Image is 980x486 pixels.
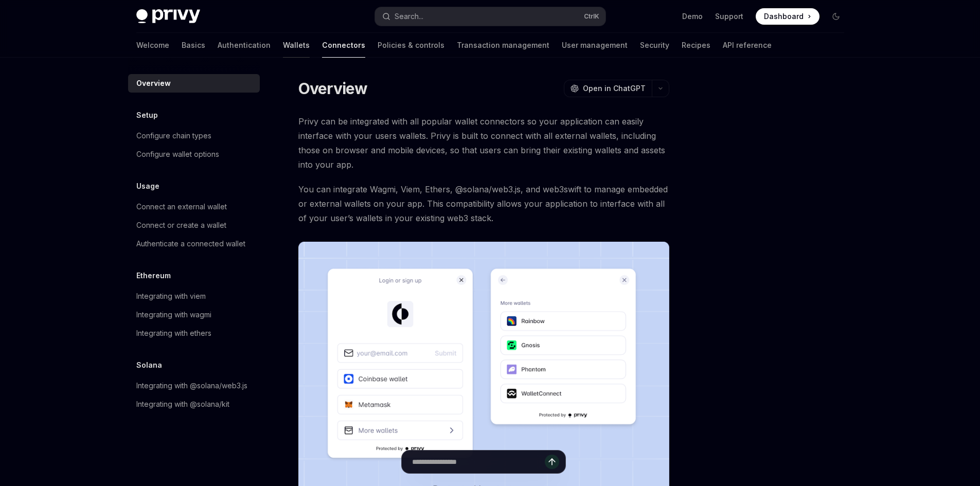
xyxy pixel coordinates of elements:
a: Integrating with ethers [128,324,260,343]
a: Authenticate a connected wallet [128,235,260,253]
h5: Setup [136,109,158,121]
button: Search...CtrlK [375,7,605,26]
div: Authenticate a connected wallet [136,238,245,250]
h5: Ethereum [136,269,171,282]
a: Configure chain types [128,127,260,145]
div: Integrating with viem [136,290,206,302]
h1: Overview [298,79,368,98]
a: Policies & controls [378,33,444,58]
div: Configure wallet options [136,148,219,160]
a: Wallets [283,33,310,58]
button: Toggle dark mode [828,8,844,25]
h5: Usage [136,180,159,192]
div: Integrating with ethers [136,327,211,339]
a: Security [640,33,669,58]
div: Integrating with wagmi [136,309,211,321]
div: Configure chain types [136,130,211,142]
a: Welcome [136,33,169,58]
button: Send message [545,455,559,469]
a: Connect or create a wallet [128,216,260,235]
div: Connect or create a wallet [136,219,226,231]
span: Privy can be integrated with all popular wallet connectors so your application can easily interfa... [298,114,669,172]
div: Integrating with @solana/web3.js [136,380,247,392]
div: Search... [395,10,423,23]
a: Integrating with viem [128,287,260,305]
a: User management [562,33,628,58]
span: Dashboard [764,11,804,22]
h5: Solana [136,359,162,371]
div: Connect an external wallet [136,201,227,213]
a: Connect an external wallet [128,197,260,216]
div: Integrating with @solana/kit [136,398,229,410]
span: Open in ChatGPT [583,83,646,94]
a: API reference [723,33,772,58]
a: Integrating with @solana/kit [128,395,260,413]
a: Connectors [322,33,365,58]
span: You can integrate Wagmi, Viem, Ethers, @solana/web3.js, and web3swift to manage embedded or exter... [298,182,669,225]
a: Support [715,11,743,22]
a: Overview [128,74,260,93]
button: Open in ChatGPT [564,80,652,97]
a: Recipes [682,33,710,58]
a: Integrating with wagmi [128,305,260,324]
a: Transaction management [457,33,549,58]
a: Dashboard [756,8,819,25]
a: Configure wallet options [128,145,260,164]
a: Demo [682,11,703,22]
span: Ctrl K [584,12,599,21]
a: Authentication [218,33,271,58]
a: Basics [182,33,205,58]
a: Integrating with @solana/web3.js [128,376,260,395]
div: Overview [136,77,171,89]
img: dark logo [136,9,200,24]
